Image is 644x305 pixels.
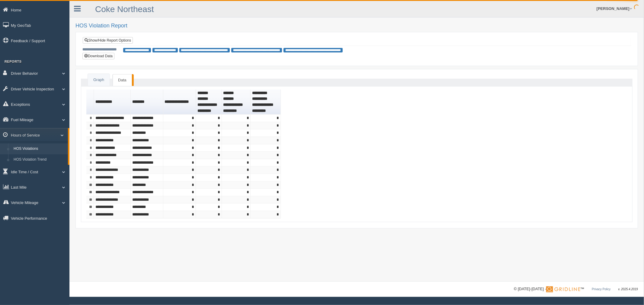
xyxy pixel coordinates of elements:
[251,90,280,115] th: Sort column
[88,74,110,86] a: Graph
[131,90,163,115] th: Sort column
[592,288,610,291] a: Privacy Policy
[83,37,133,44] a: Show/Hide Report Options
[196,90,222,115] th: Sort column
[94,90,131,115] th: Sort column
[75,23,638,29] h2: HOS Violation Report
[11,143,68,154] a: HOS Violations
[113,74,132,86] a: Data
[95,5,154,14] a: Coke Northeast
[618,288,638,291] span: v. 2025.4.2019
[11,154,68,165] a: HOS Violation Trend
[163,90,196,115] th: Sort column
[514,286,638,292] div: © [DATE]-[DATE] - ™
[82,53,114,59] button: Download Data
[546,286,580,292] img: Gridline
[222,90,251,115] th: Sort column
